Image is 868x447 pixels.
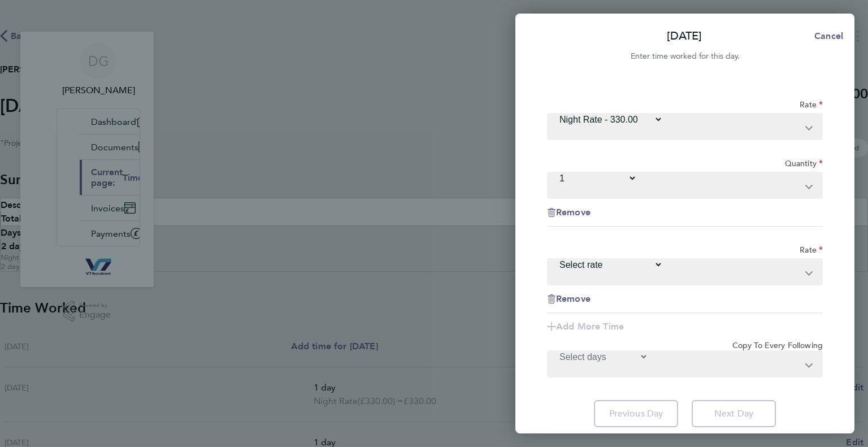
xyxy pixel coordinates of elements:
[547,294,591,303] button: Remove
[547,208,591,217] button: Remove
[515,50,854,63] div: Enter time worked for this day.
[732,340,823,350] label: Copy To Every Following
[800,245,823,258] label: Rate
[556,207,591,218] span: Remove
[796,25,854,47] button: Cancel
[556,293,591,304] span: Remove
[785,158,823,172] label: Quantity
[811,31,843,41] span: Cancel
[667,28,702,44] p: [DATE]
[800,99,823,113] label: Rate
